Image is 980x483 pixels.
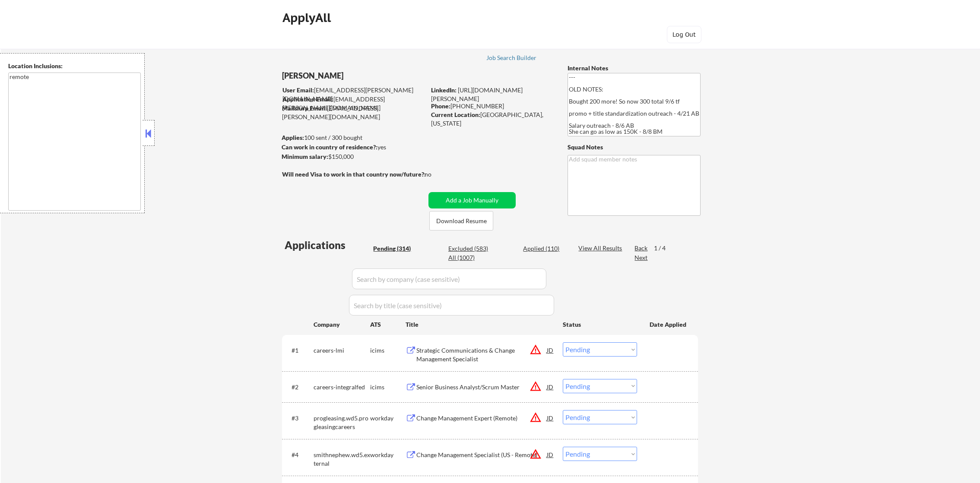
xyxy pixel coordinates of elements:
div: smithnephew.wd5.external [314,451,370,467]
div: JD [546,447,555,462]
div: Status [563,316,637,332]
div: [PHONE_NUMBER] [431,102,553,110]
div: #2 [292,383,307,391]
div: Excluded (583) [448,244,492,253]
strong: Will need Visa to work in that country now/future?: [282,170,426,178]
div: #3 [292,414,307,423]
div: Change Management Expert (Remote) [416,414,547,423]
div: #4 [292,451,307,459]
div: All (1007) [448,253,492,262]
div: Internal Notes [568,64,701,73]
div: careers-integralfed [314,383,370,391]
div: [EMAIL_ADDRESS][PERSON_NAME][DOMAIN_NAME] [282,86,425,103]
div: [EMAIL_ADDRESS][PERSON_NAME][DOMAIN_NAME] [282,95,425,112]
a: [URL][DOMAIN_NAME][PERSON_NAME] [431,86,523,102]
div: Next [634,253,648,262]
button: Log Out [667,26,701,43]
div: Strategic Communications & Change Management Specialist [416,346,547,363]
div: Pending (314) [373,244,416,253]
div: View All Results [578,244,625,253]
div: #1 [292,346,307,355]
strong: Mailslurp Email: [282,104,327,112]
button: warning_amber [530,380,542,392]
div: JD [546,342,555,358]
div: no [425,170,449,179]
div: JD [546,410,555,426]
div: Company [314,320,370,329]
div: Applied (110) [523,244,566,253]
strong: Minimum salary: [282,153,328,160]
strong: LinkedIn: [431,86,457,94]
input: Search by company (case sensitive) [352,268,546,289]
div: Date Applied [650,320,688,329]
div: [EMAIL_ADDRESS][PERSON_NAME][DOMAIN_NAME] [282,104,425,121]
strong: User Email: [282,86,314,94]
div: Change Management Specialist (US - Remote) [416,451,547,459]
strong: Applies: [282,134,304,141]
div: careers-lmi [314,346,370,355]
div: [GEOGRAPHIC_DATA], [US_STATE] [431,110,553,127]
div: Back [634,244,648,253]
a: Job Search Builder [486,54,537,63]
strong: Can work in country of residence?: [282,143,377,151]
div: 1 / 4 [654,244,674,253]
div: ApplyAll [282,10,333,25]
div: ATS [370,320,406,329]
strong: Application Email: [282,95,333,103]
div: Location Inclusions: [8,62,141,70]
div: $150,000 [282,152,425,161]
div: 100 sent / 300 bought [282,133,425,142]
div: icims [370,383,406,391]
input: Search by title (case sensitive) [349,295,554,316]
div: Senior Business Analyst/Scrum Master [416,383,547,391]
div: Applications [285,240,370,250]
div: yes [282,143,423,152]
div: icims [370,346,406,355]
div: Squad Notes [568,143,701,152]
button: warning_amber [530,448,542,460]
button: Download Resume [429,211,493,230]
button: Add a Job Manually [428,192,516,208]
div: workday [370,414,406,423]
strong: Phone: [431,102,450,110]
button: warning_amber [530,344,542,356]
div: [PERSON_NAME] [282,70,460,81]
button: warning_amber [530,411,542,423]
div: Job Search Builder [486,55,537,61]
div: workday [370,451,406,459]
div: Title [406,320,555,329]
strong: Current Location: [431,111,480,118]
div: progleasing.wd5.progleasingcareers [314,414,370,431]
div: JD [546,379,555,395]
